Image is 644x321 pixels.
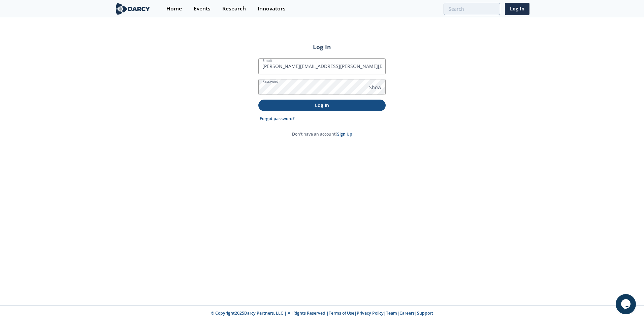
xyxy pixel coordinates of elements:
[329,310,354,316] a: Terms of Use
[258,6,286,11] div: Innovators
[292,131,352,137] p: Don't have an account?
[258,42,386,51] h2: Log In
[417,310,433,316] a: Support
[263,102,381,109] p: Log In
[357,310,384,316] a: Privacy Policy
[444,3,500,15] input: Advanced Search
[616,294,637,314] iframe: chat widget
[166,6,182,11] div: Home
[262,79,279,84] label: Password
[399,310,415,316] a: Careers
[73,310,571,316] p: © Copyright 2025 Darcy Partners, LLC | All Rights Reserved | | | | |
[222,6,246,11] div: Research
[337,131,352,137] a: Sign Up
[505,3,529,15] a: Log In
[260,116,295,122] a: Forgot password?
[386,310,397,316] a: Team
[369,84,381,91] span: Show
[258,100,386,111] button: Log In
[194,6,211,11] div: Events
[115,3,151,15] img: logo-wide.svg
[262,58,272,63] label: Email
